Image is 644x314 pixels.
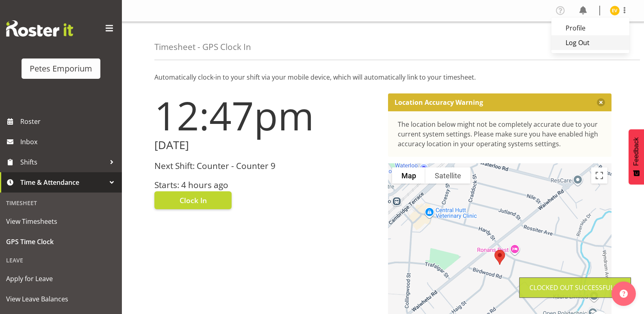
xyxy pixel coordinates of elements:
[610,6,620,15] img: eva-vailini10223.jpg
[395,98,483,106] p: Location Accuracy Warning
[154,42,251,52] h4: Timesheet - GPS Clock In
[425,167,471,184] button: Show satellite imagery
[398,119,602,149] div: The location below might not be completely accurate due to your current system settings. Please m...
[551,21,629,35] a: Profile
[2,232,120,252] a: GPS Time Clock
[154,161,378,171] h3: Next Shift: Counter - Counter 9
[20,115,118,128] span: Roster
[392,167,425,184] button: Show street map
[2,252,120,269] div: Leave
[30,63,92,75] div: Petes Emporium
[597,98,605,106] button: Close message
[2,289,120,309] a: View Leave Balances
[20,176,106,188] span: Time & Attendance
[20,136,118,148] span: Inbox
[154,93,378,137] h1: 12:47pm
[154,191,232,209] button: Clock In
[154,180,378,190] h3: Starts: 4 hours ago
[154,139,378,152] h2: [DATE]
[6,215,116,227] span: View Timesheets
[154,72,611,82] p: Automatically clock-in to your shift via your mobile device, which will automatically link to you...
[629,129,644,184] button: Feedback - Show survey
[529,283,621,292] div: Clocked out Successfully
[551,35,629,50] a: Log Out
[591,167,607,184] button: Toggle fullscreen view
[6,293,116,305] span: View Leave Balances
[633,137,640,166] span: Feedback
[6,273,116,285] span: Apply for Leave
[2,195,120,211] div: Timesheet
[2,211,120,232] a: View Timesheets
[2,269,120,289] a: Apply for Leave
[20,156,106,168] span: Shifts
[180,195,207,206] span: Clock In
[6,20,73,37] img: Rosterit website logo
[620,290,628,298] img: help-xxl-2.png
[6,236,116,248] span: GPS Time Clock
